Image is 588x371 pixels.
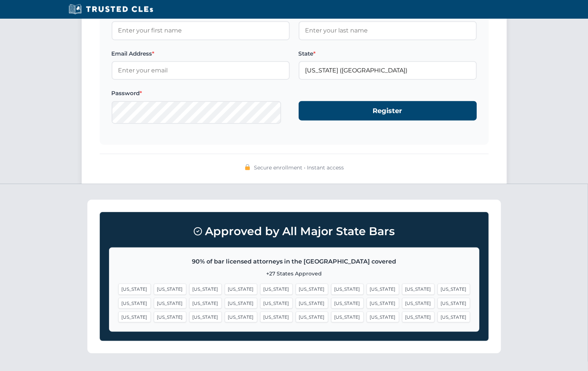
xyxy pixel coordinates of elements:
span: [US_STATE] [189,298,222,309]
span: [US_STATE] [438,298,470,309]
span: [US_STATE] [296,312,328,322]
input: California (CA) [299,61,477,80]
span: [US_STATE] [154,284,186,294]
button: Register [299,101,477,121]
label: State [299,49,477,58]
span: [US_STATE] [296,298,328,309]
span: [US_STATE] [438,312,470,322]
span: [US_STATE] [118,284,151,294]
span: [US_STATE] [225,298,257,309]
span: [US_STATE] [402,312,435,322]
span: [US_STATE] [260,284,293,294]
input: Enter your email [112,61,290,80]
span: [US_STATE] [225,312,257,322]
span: [US_STATE] [154,312,186,322]
h3: Approved by All Major State Bars [109,221,479,241]
span: [US_STATE] [438,284,470,294]
span: [US_STATE] [225,284,257,294]
label: Password [112,89,290,98]
span: [US_STATE] [402,298,435,309]
img: 🔒 [245,164,251,170]
span: Secure enrollment • Instant access [254,163,344,172]
span: [US_STATE] [367,312,399,322]
span: [US_STATE] [296,284,328,294]
span: [US_STATE] [331,298,364,309]
span: [US_STATE] [331,284,364,294]
span: [US_STATE] [118,298,151,309]
span: [US_STATE] [260,298,293,309]
span: [US_STATE] [367,298,399,309]
p: 90% of bar licensed attorneys in the [GEOGRAPHIC_DATA] covered [118,257,470,266]
img: Trusted CLEs [66,4,156,15]
input: Enter your first name [112,21,290,40]
input: Enter your last name [299,21,477,40]
span: [US_STATE] [331,312,364,322]
span: [US_STATE] [189,312,222,322]
span: [US_STATE] [402,284,435,294]
span: [US_STATE] [118,312,151,322]
span: [US_STATE] [189,284,222,294]
span: [US_STATE] [154,298,186,309]
p: +27 States Approved [118,269,470,278]
label: Email Address [112,49,290,58]
span: [US_STATE] [367,284,399,294]
span: [US_STATE] [260,312,293,322]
